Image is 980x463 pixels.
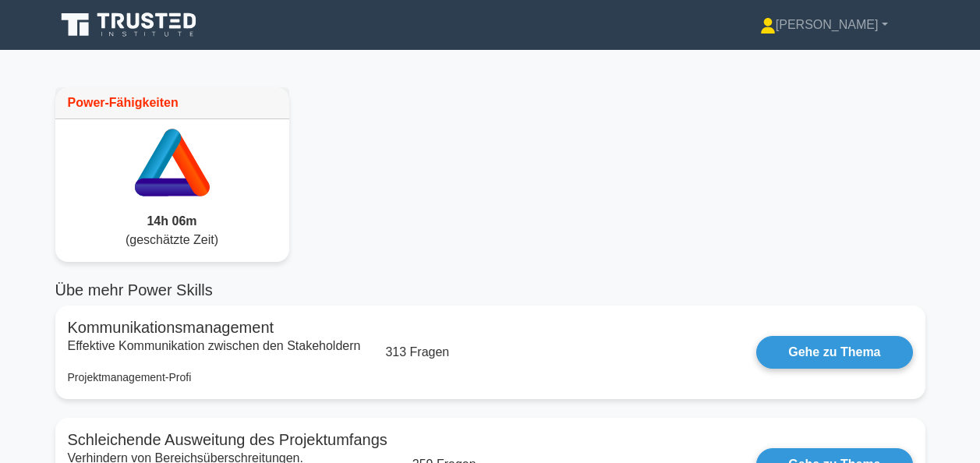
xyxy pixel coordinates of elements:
span: 14h 06m [147,214,196,228]
font: [PERSON_NAME] [776,18,879,31]
span: (geschätzte Zeit) [126,233,218,246]
a: Gehe zu Thema [756,336,912,369]
h5: Übe mehr Power Skills [55,281,925,299]
a: [PERSON_NAME] [723,9,925,41]
div: Power-Fähigkeiten [55,87,289,119]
